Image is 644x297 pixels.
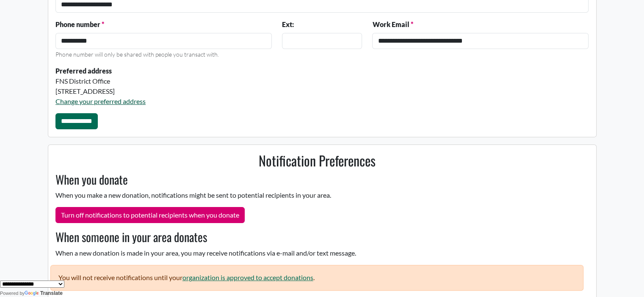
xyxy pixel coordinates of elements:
[55,76,362,86] div: FNS District Office
[372,19,413,30] label: Work Email
[55,86,362,96] div: [STREET_ADDRESS]
[282,19,294,30] label: Ext:
[55,97,146,105] a: Change your preferred address
[55,67,112,75] strong: Preferred address
[50,230,583,244] h3: When someone in your area donates
[182,273,313,281] a: organization is approved to accept donations
[50,153,583,169] h2: Notification Preferences
[55,51,219,58] small: Phone number will only be shared with people you transact with.
[50,265,583,291] p: You will not receive notifications until your .
[25,290,63,296] a: Translate
[55,19,104,30] label: Phone number
[25,291,40,297] img: Google Translate
[50,248,583,258] p: When a new donation is made in your area, you may receive notifications via e-mail and/or text me...
[50,172,583,187] h3: When you donate
[50,190,583,200] p: When you make a new donation, notifications might be sent to potential recipients in your area.
[55,207,245,223] button: Turn off notifications to potential recipients when you donate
